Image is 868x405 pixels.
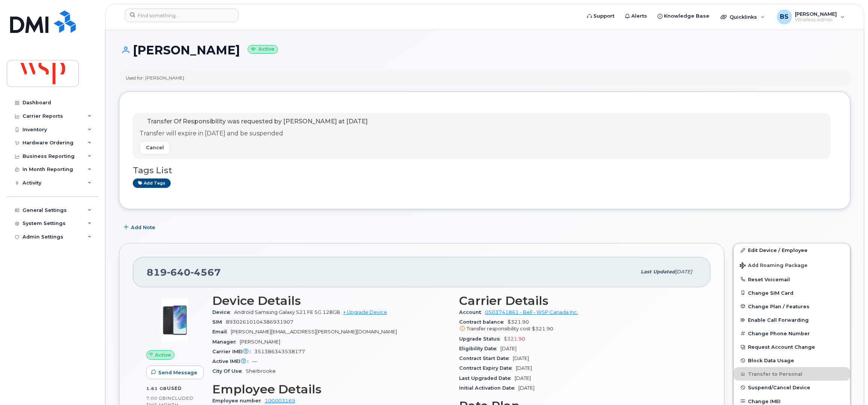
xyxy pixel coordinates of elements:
span: SIM [212,319,226,325]
span: 89302610104386931907 [226,319,293,325]
span: 1.61 GB [146,386,167,391]
h3: Device Details [212,294,450,307]
span: Transfer responsibility cost [467,326,530,331]
span: Active IMEI [212,358,252,364]
span: Contract balance [459,319,508,325]
a: 100003169 [265,398,295,403]
span: Last updated [641,269,675,274]
button: Send Message [146,366,204,379]
button: Request Account Change [734,340,850,354]
span: $321.90 [532,326,553,331]
button: Block Data Usage [734,354,850,367]
span: [PERSON_NAME] [240,339,280,345]
a: + Upgrade Device [343,309,387,315]
span: Email [212,329,231,334]
span: Active [155,351,171,358]
span: Contract Expiry Date [459,365,516,371]
div: Used for: [PERSON_NAME] [126,75,184,81]
span: Suspend/Cancel Device [748,385,810,390]
span: Sherbrooke [246,368,276,374]
img: image20231002-3703462-abbrul.jpeg [152,298,197,343]
span: Transfer Of Responsibility was requested by [PERSON_NAME] at [DATE] [147,118,368,125]
h3: Carrier Details [459,294,697,307]
span: [PERSON_NAME][EMAIL_ADDRESS][PERSON_NAME][DOMAIN_NAME] [231,329,397,334]
small: Active [248,45,278,54]
button: Reset Voicemail [734,273,850,286]
span: 640 [167,267,191,278]
span: Device [212,309,234,315]
h3: Employee Details [212,382,450,396]
span: City Of Use [212,368,246,374]
span: [DATE] [515,375,531,381]
h3: Tags List [133,166,836,175]
p: Transfer will expire in [DATE] and be suspended [140,129,368,138]
span: [DATE] [518,385,535,391]
button: Suspend/Cancel Device [734,381,850,394]
span: Contract Start Date [459,355,513,361]
span: Manager [212,339,240,345]
span: Android Samsung Galaxy S21 FE 5G 128GB [234,309,340,315]
span: Cancel [146,144,164,151]
span: — [252,358,257,364]
span: used [167,385,182,391]
span: Add Note [131,224,155,231]
span: [DATE] [516,365,532,371]
a: 0503741861 - Bell - WSP Canada Inc. [485,309,578,315]
span: 7.00 GB [146,396,166,401]
a: Edit Device / Employee [734,243,850,257]
span: Account [459,309,485,315]
span: 351386343538177 [254,349,305,354]
button: Change Phone Number [734,327,850,340]
button: Add Note [119,220,162,234]
span: [DATE] [513,355,529,361]
span: Change Plan / Features [748,303,809,309]
a: Add tags [133,178,171,188]
span: [DATE] [500,346,517,351]
h1: [PERSON_NAME] [119,43,850,57]
span: Initial Activation Date [459,385,518,391]
button: Change Plan / Features [734,300,850,313]
span: Employee number [212,398,265,403]
span: Eligibility Date [459,346,500,351]
span: Add Roaming Package [740,262,808,270]
button: Transfer to Personal [734,367,850,381]
span: $321.90 [504,336,525,342]
span: Last Upgraded Date [459,375,515,381]
button: Enable Call Forwarding [734,313,850,327]
button: Cancel [140,141,170,154]
span: 819 [147,267,221,278]
button: Add Roaming Package [734,257,850,273]
span: Carrier IMEI [212,349,254,354]
span: 4567 [191,267,221,278]
span: Send Message [158,369,197,376]
span: Upgrade Status [459,336,504,342]
span: Enable Call Forwarding [748,317,809,323]
span: $321.90 [459,319,697,333]
span: [DATE] [675,269,692,274]
button: Change SIM Card [734,286,850,300]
